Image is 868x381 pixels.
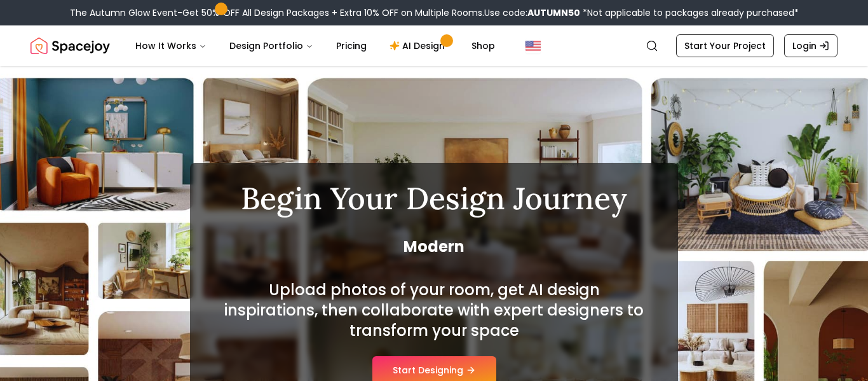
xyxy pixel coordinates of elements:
[31,33,110,59] a: Spacejoy
[784,34,837,57] a: Login
[379,33,459,59] a: AI Design
[326,33,377,59] a: Pricing
[219,33,323,59] button: Design Portfolio
[220,183,648,214] h1: Begin Your Design Journey
[220,237,648,257] span: Modern
[31,25,837,66] nav: Global
[125,33,217,59] button: How It Works
[70,6,799,19] div: The Autumn Glow Event-Get 50% OFF All Design Packages + Extra 10% OFF on Multiple Rooms.
[676,34,774,57] a: Start Your Project
[31,33,110,59] img: Spacejoy Logo
[461,33,505,59] a: Shop
[527,6,580,19] b: AUTUMN50
[580,6,799,19] span: *Not applicable to packages already purchased*
[125,33,505,59] nav: Main
[220,280,648,341] h2: Upload photos of your room, get AI design inspirations, then collaborate with expert designers to...
[484,6,580,19] span: Use code:
[526,38,541,53] img: United States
